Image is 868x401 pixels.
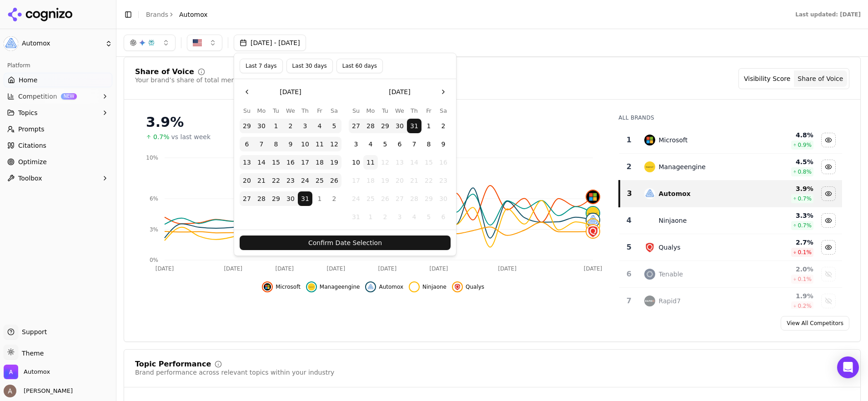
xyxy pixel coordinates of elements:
[659,216,687,225] div: Ninjaone
[18,108,38,117] span: Topics
[584,266,602,272] tspan: [DATE]
[587,225,599,238] img: qualys
[624,188,635,199] div: 3
[821,240,836,255] button: Hide qualys data
[659,270,683,279] div: Tenable
[275,266,294,272] tspan: [DATE]
[18,327,47,336] span: Support
[407,137,421,151] button: Thursday, August 7th, 2025
[269,191,283,206] button: Tuesday, July 29th, 2025, selected
[269,173,283,188] button: Tuesday, July 22nd, 2025, selected
[298,119,312,133] button: Thursday, July 3rd, 2025, selected
[619,234,842,261] tr: 5qualysQualys2.7%0.1%Hide qualys data
[327,119,341,133] button: Saturday, July 5th, 2025, selected
[421,119,436,133] button: Friday, August 1st, 2025
[618,114,842,121] div: All Brands
[644,296,655,306] img: rapid7
[327,106,341,115] th: Saturday
[756,130,813,140] div: 4.8 %
[798,168,812,175] span: 0.8 %
[283,191,298,206] button: Wednesday, July 30th, 2025, selected
[269,155,283,170] button: Tuesday, July 15th, 2025, selected
[623,135,635,145] div: 1
[283,119,298,133] button: Wednesday, July 2nd, 2025, selected
[240,85,254,99] button: Go to the Previous Month
[587,219,599,232] img: ninjaone
[146,10,208,19] nav: breadcrumb
[798,195,812,202] span: 0.7 %
[234,35,306,51] button: [DATE] - [DATE]
[756,184,813,193] div: 3.9 %
[392,119,407,133] button: Wednesday, July 30th, 2025, selected
[659,189,691,198] div: Automox
[363,106,378,115] th: Monday
[837,356,859,378] div: Open Intercom Messenger
[4,155,112,169] a: Optimize
[18,174,42,183] span: Toolbox
[283,155,298,170] button: Wednesday, July 16th, 2025, selected
[327,266,346,272] tspan: [DATE]
[254,137,269,151] button: Monday, July 7th, 2025, selected
[498,266,517,272] tspan: [DATE]
[240,155,254,170] button: Sunday, July 13th, 2025, selected
[4,365,18,379] img: Automox
[821,133,836,147] button: Hide microsoft data
[644,135,655,145] img: microsoft
[430,266,448,272] tspan: [DATE]
[798,302,812,310] span: 0.2 %
[283,106,298,115] th: Wednesday
[283,137,298,151] button: Wednesday, July 9th, 2025, selected
[135,361,211,368] div: Topic Performance
[619,261,842,288] tr: 6tenableTenable2.0%0.1%Show tenable data
[392,106,407,115] th: Wednesday
[422,283,447,291] span: Ninjaone
[349,106,363,115] th: Sunday
[4,73,112,87] a: Home
[756,211,813,220] div: 3.3 %
[298,137,312,151] button: Thursday, July 10th, 2025, selected
[298,191,312,206] button: Thursday, July 31st, 2025, selected
[619,288,842,315] tr: 7rapid7Rapid71.9%0.2%Show rapid7 data
[781,316,849,331] a: View All Competitors
[269,106,283,115] th: Tuesday
[298,106,312,115] th: Thursday
[795,11,861,18] div: Last updated: [DATE]
[821,294,836,308] button: Show rapid7 data
[436,137,451,151] button: Saturday, August 9th, 2025
[623,269,635,280] div: 6
[312,155,327,170] button: Friday, July 18th, 2025, selected
[378,119,392,133] button: Tuesday, July 29th, 2025, selected
[741,70,794,87] button: Visibility Score
[407,119,421,133] button: Thursday, July 31st, 2025, selected
[193,38,202,47] img: US
[146,155,158,161] tspan: 10%
[587,207,599,220] img: manageengine
[466,283,484,291] span: Qualys
[264,283,271,291] img: microsoft
[22,40,101,48] span: Automox
[240,59,283,73] button: Last 7 days
[378,266,397,272] tspan: [DATE]
[327,155,341,170] button: Saturday, July 19th, 2025, selected
[254,173,269,188] button: Monday, July 21st, 2025, selected
[821,160,836,174] button: Hide manageengine data
[18,157,47,166] span: Optimize
[240,106,254,115] th: Sunday
[379,283,403,291] span: Automox
[312,137,327,151] button: Friday, July 11th, 2025, selected
[421,137,436,151] button: Friday, August 8th, 2025
[619,180,842,207] tr: 3automoxAutomox3.9%0.7%Hide automox data
[619,207,842,234] tr: 4ninjaoneNinjaone3.3%0.7%Hide ninjaone data
[821,213,836,228] button: Hide ninjaone data
[363,137,378,151] button: Monday, August 4th, 2025
[18,92,57,101] span: Competition
[659,135,688,145] div: Microsoft
[349,137,363,151] button: Sunday, August 3rd, 2025
[254,191,269,206] button: Monday, July 28th, 2025, selected
[407,106,421,115] th: Thursday
[349,155,363,170] button: Sunday, August 10th, 2025
[349,106,451,224] table: August 2025
[276,283,301,291] span: Microsoft
[756,238,813,247] div: 2.7 %
[283,173,298,188] button: Wednesday, July 23rd, 2025, selected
